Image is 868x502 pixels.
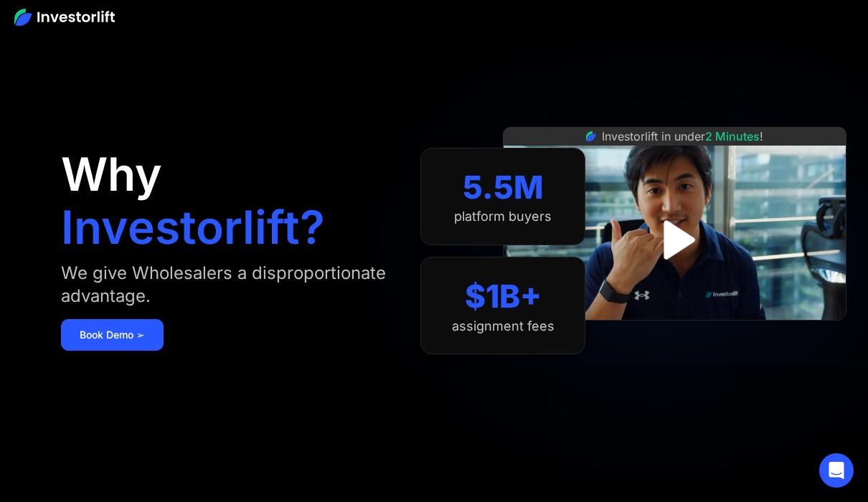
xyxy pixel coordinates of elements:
div: Open Intercom Messenger [819,453,854,488]
a: open lightbox [643,208,707,272]
div: platform buyers [454,209,552,224]
div: assignment fees [452,318,555,334]
div: 5.5M [463,169,544,207]
a: Book Demo ➢ [61,319,164,351]
h1: Why [61,151,162,197]
div: We give Wholesalers a disproportionate advantage. [61,262,392,308]
h1: Investorlift? [61,204,325,250]
iframe: Customer reviews powered by Trustpilot [567,328,783,345]
div: Investorlift in under ! [602,128,763,145]
span: 2 Minutes [705,129,760,143]
div: $1B+ [465,278,542,316]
